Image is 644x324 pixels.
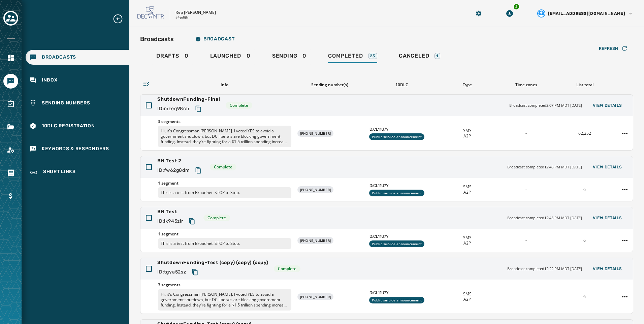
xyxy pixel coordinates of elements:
[210,53,251,63] div: 0
[158,289,291,311] p: Hi, it's Congressman [PERSON_NAME]. I voted YES to avoid a government shutdown, but DC liberals a...
[368,53,377,59] div: 23
[158,282,291,288] span: 3 segments
[42,77,58,84] span: Inbox
[297,186,334,193] div: [PHONE_NUMBER]
[158,187,291,198] p: This is a test from Broadnet. STOP to Stop.
[43,168,76,176] span: Short Links
[619,128,630,139] button: ShutdownFunding-Final action menu
[368,183,435,188] span: ID: CL11U7Y
[369,240,424,247] div: Public service announcement
[272,53,297,59] span: Sending
[230,103,248,108] span: Complete
[558,294,611,299] div: 6
[499,294,552,299] div: -
[369,190,424,196] div: Public service announcement
[507,164,582,170] span: Broadcast completed 12:46 PM MDT [DATE]
[463,297,471,302] span: A2P
[599,46,618,51] span: Refresh
[3,188,18,203] a: Navigate to Billing
[593,103,622,108] span: View Details
[369,133,424,140] div: Public service announcement
[175,10,216,15] p: Rep [PERSON_NAME]
[297,237,334,244] div: [PHONE_NUMBER]
[619,184,630,195] button: BN Test 2 action menu
[112,13,129,24] button: Expand sub nav menu
[186,215,198,227] button: Copy text to clipboard
[3,142,18,157] a: Navigate to Account
[499,238,552,243] div: -
[500,82,553,88] div: Time zones
[463,128,472,133] span: SMS
[157,167,190,174] span: ID: fw62g8dm
[535,7,636,20] button: User settings
[207,215,226,221] span: Complete
[593,215,622,221] span: View Details
[214,164,232,170] span: Complete
[368,82,435,88] div: 10DLC
[499,187,552,192] div: -
[369,297,424,303] div: Public service announcement
[558,238,611,243] div: 6
[507,266,582,272] span: Broadcast completed 12:22 PM MDT [DATE]
[463,235,472,240] span: SMS
[463,240,471,246] span: A2P
[158,119,291,124] span: 3 segments
[42,100,90,106] span: Sending Numbers
[368,234,435,239] span: ID: CL11U7Y
[192,164,204,176] button: Copy text to clipboard
[3,97,18,111] a: Navigate to Surveys
[157,105,190,112] span: ID: mzeq98ch
[473,7,485,20] button: Manage global settings
[158,238,291,249] p: This is a test from Broadnet. STOP to Stop.
[593,164,622,170] span: View Details
[463,184,472,190] span: SMS
[158,181,291,186] span: 1 segment
[189,266,201,278] button: Copy text to clipboard
[463,190,471,195] span: A2P
[42,145,109,152] span: Keywords & Responders
[558,131,611,136] div: 62,252
[297,293,334,300] div: [PHONE_NUMBER]
[3,165,18,180] a: Navigate to Orders
[278,266,296,271] span: Complete
[509,103,582,108] span: Broadcast completed 2:07 PM MDT [DATE]
[499,131,552,136] div: -
[504,7,516,20] button: Download Menu
[297,130,334,137] div: [PHONE_NUMBER]
[434,53,440,59] div: 1
[195,36,234,42] span: Broadcast
[157,158,204,164] span: BN Test 2
[156,53,189,63] div: 0
[140,34,174,44] h2: Broadcasts
[26,119,129,133] a: Navigate to 10DLC Registration
[3,51,18,66] a: Navigate to Home
[619,235,630,246] button: BN Test action menu
[158,126,291,147] p: Hi, it's Congressman [PERSON_NAME]. I voted YES to avoid a government shutdown, but DC liberals a...
[156,53,179,59] span: Drafts
[619,291,630,302] button: ShutdownFunding-Test (copy) (copy) (copy) action menu
[296,82,363,88] div: Sending number(s)
[463,291,472,297] span: SMS
[463,133,471,139] span: A2P
[157,96,220,103] span: ShutdownFunding-Final
[158,82,291,88] div: Info
[328,53,363,59] span: Completed
[368,127,435,132] span: ID: CL11U7Y
[441,82,494,88] div: Type
[558,82,612,88] div: List total
[157,218,183,225] span: ID: lk945zir
[26,73,129,88] a: Navigate to Inbox
[548,11,625,16] span: [EMAIL_ADDRESS][DOMAIN_NAME]
[26,50,129,65] a: Navigate to Broadcasts
[3,74,18,89] a: Navigate to Messaging
[175,15,189,20] p: a4pdijfr
[558,187,611,192] div: 6
[210,53,241,59] span: Launched
[26,96,129,110] a: Navigate to Sending Numbers
[507,215,582,221] span: Broadcast completed 12:45 PM MDT [DATE]
[26,164,129,181] a: Navigate to Short Links
[158,231,291,237] span: 1 segment
[593,266,622,271] span: View Details
[3,120,18,134] a: Navigate to Files
[399,53,429,59] span: Canceled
